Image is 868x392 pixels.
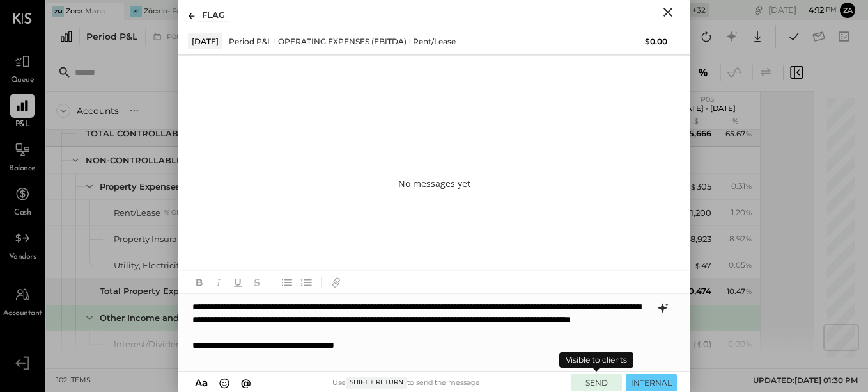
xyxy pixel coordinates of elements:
[752,3,765,17] div: copy link
[683,207,711,219] div: 1,200
[130,6,142,17] div: ZF
[167,33,185,40] span: P08
[694,260,701,270] span: $
[745,338,752,348] span: %
[77,104,119,117] div: Accounts
[1,138,44,175] a: Balance
[114,207,160,219] div: Rent/Lease
[100,181,180,193] div: Property Expenses
[11,75,35,86] span: Queue
[694,259,711,272] div: 47
[725,128,752,140] div: 65.67
[298,274,314,290] button: Ordered List
[745,233,752,243] span: %
[826,5,837,14] span: pm
[210,274,227,290] button: Italic
[114,233,192,245] div: Property Insurance
[690,181,711,193] div: 305
[164,208,216,217] div: % of NET SALES
[729,233,752,245] div: 8.92
[678,104,736,113] p: [DATE] - [DATE]
[768,4,837,16] div: [DATE]
[701,95,714,104] span: P05
[798,4,824,16] span: 4 : 12
[745,128,752,138] span: %
[79,28,267,45] button: Period P&L P08[DATE] - [DATE]
[86,154,231,167] div: NON-CONTROLLABLE EXPENSES
[1,182,44,219] a: Cash
[249,274,265,290] button: Strikethrough
[52,6,64,17] div: ZM
[694,338,711,350] div: ( 0 )
[144,6,183,17] div: Zócalo- Folsom
[1,49,44,86] a: Queue
[191,274,208,290] button: Bold
[15,119,30,131] span: P&L
[1,282,44,320] a: Accountant
[66,6,105,17] div: Zoca Management Services Inc
[727,286,752,297] div: 10.47
[690,181,697,192] span: $
[729,259,752,271] div: 0.05
[683,233,711,245] div: 8,923
[9,252,36,263] span: Vendors
[14,208,31,219] span: Cash
[731,181,752,192] div: 0.31
[677,127,711,140] div: 65,666
[731,207,752,218] div: 1.20
[688,3,709,17] div: + 32
[1,226,44,263] a: Vendors
[328,274,345,290] button: Add URL
[229,274,246,290] button: Underline
[559,352,633,368] div: Visible to clients
[715,117,756,127] div: %
[100,312,222,324] div: Other Income and Expenses
[745,207,752,217] span: %
[86,30,137,43] div: Period P&L
[56,375,91,386] div: 102 items
[114,338,221,350] div: Interest/Dividend Income
[753,375,858,385] span: UPDATED: [DATE] 01:30 PM
[9,163,36,175] span: Balance
[696,339,703,349] span: $
[3,308,42,320] span: Accountant
[745,181,752,191] span: %
[100,285,204,297] div: Total Property Expenses
[745,286,752,296] span: %
[678,285,711,297] div: 10,474
[1,94,44,131] a: P&L
[398,177,470,190] p: No messages yet
[86,127,238,140] div: TOTAL CONTROLLABLE EXPENSES
[279,274,295,290] button: Unordered List
[745,259,752,270] span: %
[114,259,184,272] div: Utility, Electricity
[840,3,855,18] button: Za
[728,338,752,350] div: 0.00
